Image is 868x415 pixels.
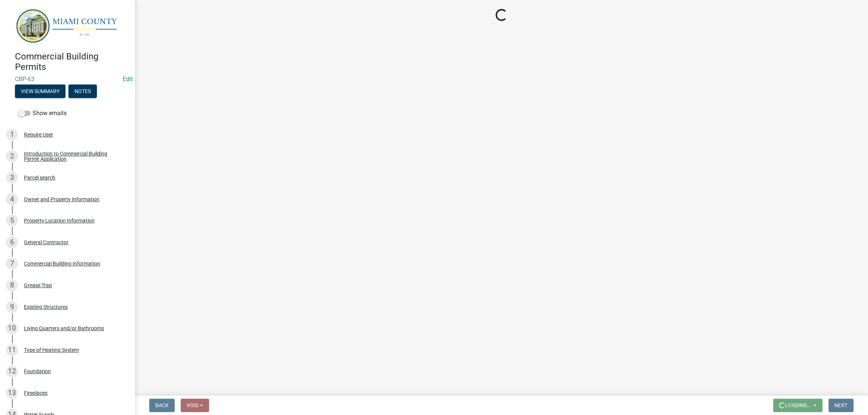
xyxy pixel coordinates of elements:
div: Foundation [24,369,51,374]
div: General Contractor [24,240,68,245]
button: View Summary [15,84,65,98]
div: Living Quarters and/or Bathrooms [24,326,104,331]
div: Require User [24,132,53,137]
h4: Commercial Building Permits [15,51,129,73]
wm-modal-confirm: Summary [15,89,65,95]
div: Grease Trap [24,283,52,288]
div: Parcel search [24,175,55,180]
div: 4 [6,193,18,205]
div: 6 [6,236,18,248]
div: 12 [6,365,18,377]
div: 8 [6,279,18,291]
wm-modal-confirm: Notes [68,89,97,95]
div: 10 [6,322,18,334]
span: Next [834,402,847,408]
div: 11 [6,344,18,356]
div: Fireplaces [24,390,47,396]
div: 2 [6,150,18,162]
label: Show emails [18,109,67,118]
div: 13 [6,387,18,399]
span: Back [155,402,169,408]
button: Notes [68,84,97,98]
span: CBP-63 [15,76,120,83]
div: Property Location Information [24,218,95,223]
button: Back [149,399,175,412]
div: Existing Structures [24,304,68,310]
img: Miami County, Indiana [15,8,123,43]
div: 3 [6,172,18,184]
wm-modal-confirm: Edit Application Number [123,76,133,83]
div: Type of Heating System [24,347,79,353]
button: Void [181,399,209,412]
div: Owner and Property Information [24,197,99,202]
div: 1 [6,129,18,141]
div: Introduction to Commercial Building Permit Application [24,151,123,162]
div: 9 [6,301,18,313]
div: 5 [6,215,18,227]
a: Edit [123,76,133,83]
span: Void [187,402,199,408]
div: Commercial Building Information [24,261,100,266]
div: 7 [6,258,18,270]
button: Loading... [773,399,822,412]
span: Loading... [785,402,812,408]
button: Next [828,399,853,412]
